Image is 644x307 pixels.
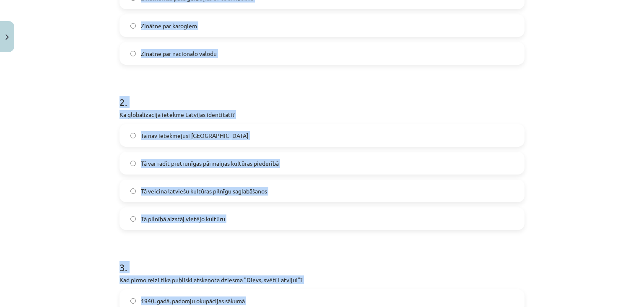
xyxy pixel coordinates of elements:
span: Tā nav ietekmējusi [GEOGRAPHIC_DATA] [141,131,249,140]
input: 1940. gadā, padomju okupācijas sākumā [130,298,136,304]
input: Tā pilnībā aizstāj vietējo kultūru [130,216,136,222]
input: Tā veicina latviešu kultūras pilnīgu saglabāšanos [130,188,136,194]
span: Tā veicina latviešu kultūras pilnīgu saglabāšanos [141,187,267,196]
span: 1940. gadā, padomju okupācijas sākumā [141,296,245,305]
input: Zinātne par nacionālo valodu [130,51,136,56]
h1: 2 . [119,82,525,108]
span: Tā var radīt pretrunīgas pārmaiņas kultūras piederībā [141,159,279,168]
span: Zinātne par karogiem [141,21,197,30]
input: Zinātne par karogiem [130,23,136,29]
input: Tā var radīt pretrunīgas pārmaiņas kultūras piederībā [130,161,136,166]
p: Kā globalizācija ietekmē Latvijas identitāti? [119,110,525,119]
span: Tā pilnībā aizstāj vietējo kultūru [141,214,225,223]
img: icon-close-lesson-0947bae3869378f0d4975bcd49f059093ad1ed9edebbc8119c70593378902aed.svg [5,34,9,40]
p: Kad pirmo reizi tika publiski atskaņota dziesma "Dievs, svētī Latviju!"? [119,275,525,284]
span: Zinātne par nacionālo valodu [141,49,217,58]
input: Tā nav ietekmējusi [GEOGRAPHIC_DATA] [130,133,136,138]
h1: 3 . [119,247,525,273]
